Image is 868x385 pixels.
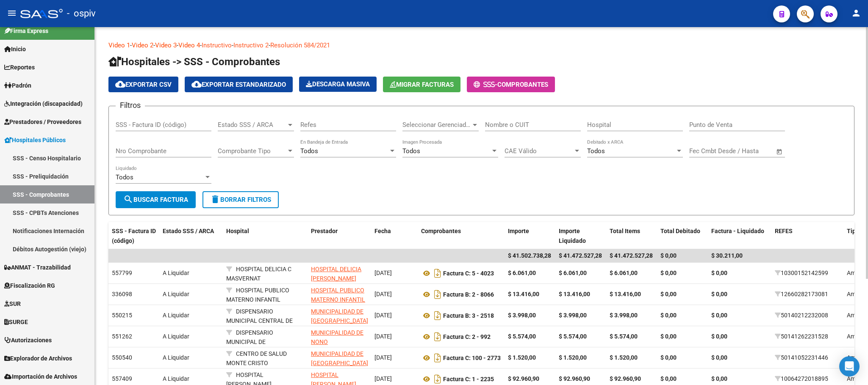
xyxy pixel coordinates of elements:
span: Importe [508,228,529,234]
strong: $ 6.061,00 [610,269,638,276]
span: Explorador de Archivos [4,354,72,363]
strong: $ 92.960,90 [508,375,539,382]
span: Factura C [443,355,469,361]
strong: $ 0,00 [660,291,677,297]
span: Exportar CSV [115,81,172,88]
span: $ 41.472.527,28 [559,252,602,259]
strong: $ 1.520,00 [610,354,638,361]
span: Hospitales Públicos [4,135,66,145]
span: Prestadores / Proveedores [4,117,81,126]
a: Instructivo 2 [233,41,269,49]
span: Integración (discapacidad) [4,99,83,108]
i: Descargar documento [432,351,443,365]
i: Descargar documento [432,330,443,344]
span: ANMAT - Trazabilidad [4,263,71,272]
button: Exportar CSV [108,77,178,92]
span: Total Items [610,228,640,234]
a: Video 1 [108,41,130,49]
span: [DATE] [374,312,392,319]
div: - 30669251498 [311,328,368,346]
strong: $ 6.061,00 [559,269,587,276]
span: DISPENSARIO MUNICIPAL DE [PERSON_NAME] [226,329,273,355]
span: MUNICIPALIDAD DE [GEOGRAPHIC_DATA] [311,308,368,324]
span: Inicio [4,44,26,54]
div: Open Intercom Messenger [839,356,860,377]
strong: $ 0,00 [660,312,677,319]
div: - 30999122139 [311,349,368,367]
span: 550540 [112,354,132,361]
span: Todos [587,147,605,155]
strong: $ 13.416,00 [559,291,590,297]
div: 10064272018895 [775,374,840,384]
span: - ospiv [67,4,96,23]
datatable-header-cell: Importe [505,222,555,289]
span: MUNICIPALIDAD DE [GEOGRAPHIC_DATA] [311,350,368,367]
span: Tipo [847,228,859,234]
span: Estado SSS / ARCA [218,121,286,129]
mat-icon: search [123,194,133,204]
datatable-header-cell: Prestador [308,222,371,289]
span: Autorizaciones [4,335,52,345]
span: 557799 [112,269,132,276]
div: 10300152142599 [775,268,840,278]
button: -COMPROBANTES [467,77,555,92]
span: [DATE] [374,269,392,276]
a: Video 2 [132,41,153,49]
span: A Liquidar [163,375,189,382]
span: Hospitales -> SSS - Comprobantes [108,56,280,68]
strong: $ 92.960,90 [559,375,590,382]
span: Factura - Liquidado [711,228,764,234]
i: Descargar documento [432,288,443,301]
span: A Liquidar [163,354,189,361]
strong: $ 0,00 [711,333,727,340]
strong: : 3 - 2518 [443,312,494,319]
div: - 30711560099 [311,286,368,303]
strong: : 2 - 8066 [443,291,494,298]
span: Factura B [443,291,469,298]
span: Exportar Estandarizado [191,81,286,88]
button: Open calendar [775,147,785,157]
datatable-header-cell: Hospital [223,222,308,289]
button: Buscar Factura [116,191,196,208]
span: [DATE] [374,333,392,340]
strong: $ 5.574,00 [610,333,638,340]
div: 50141052231446 [775,353,840,363]
input: Fecha fin [731,147,772,155]
a: Instructivo [202,41,232,49]
span: [DATE] [374,291,392,297]
span: A Liquidar [163,312,189,319]
datatable-header-cell: Comprobantes [418,222,505,289]
span: Factura C [443,270,469,277]
span: Factura C [443,376,469,382]
strong: $ 3.998,00 [508,312,536,319]
span: HOSPITAL PUBLICO MATERNO INFANTIL [226,287,289,303]
strong: $ 5.574,00 [508,333,536,340]
span: Factura C [443,333,469,340]
strong: : 5 - 4023 [443,270,494,277]
p: - - - - - - [108,41,854,50]
strong: $ 6.061,00 [508,269,536,276]
i: Descargar documento [432,267,443,280]
mat-icon: delete [210,194,220,204]
strong: $ 0,00 [660,354,677,361]
span: REFES [775,228,793,234]
span: HOSPITAL DELICIA C MASVERNAT [226,266,291,282]
app-download-masive: Descarga masiva de comprobantes (adjuntos) [299,77,377,92]
mat-icon: menu [7,8,17,18]
div: - 30708662670 [311,264,368,282]
button: Exportar Estandarizado [185,77,293,92]
button: Migrar Facturas [383,77,460,92]
a: Video 3 [155,41,177,49]
i: Descargar documento [432,309,443,322]
span: HOSPITAL DELICIA [PERSON_NAME] [311,266,361,282]
span: Seleccionar Gerenciador [402,121,471,129]
span: Descarga Masiva [306,80,370,88]
span: Reportes [4,63,35,72]
span: CAE Válido [505,147,573,155]
datatable-header-cell: SSS - Factura ID (código) [108,222,159,289]
span: Firma Express [4,26,48,36]
strong: $ 0,00 [711,354,727,361]
span: Buscar Factura [123,196,188,203]
span: Fecha [374,228,391,234]
span: Total Debitado [660,228,700,234]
